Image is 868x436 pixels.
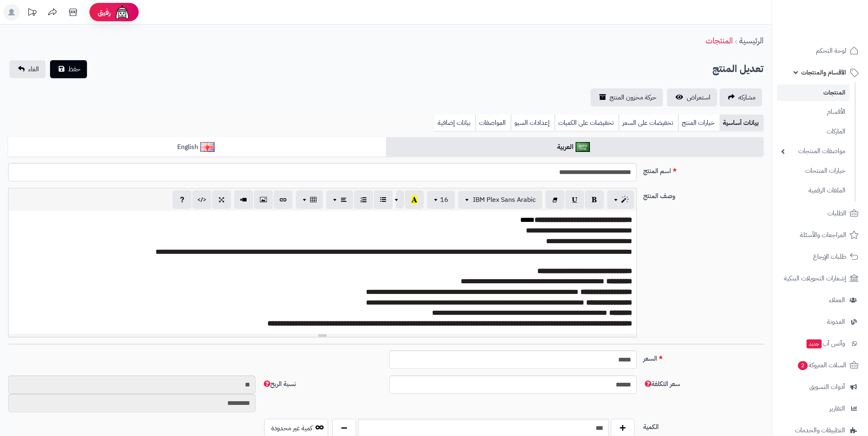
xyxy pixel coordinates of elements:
img: ai-face.png [114,4,130,20]
span: أدوات التسويق [809,381,845,393]
a: استعراض [667,88,717,106]
button: حفظ [50,60,87,78]
a: العملاء [777,290,863,310]
a: إشعارات التحويلات البنكية [777,269,863,288]
a: تخفيضات على السعر [619,115,678,131]
span: المدونة [827,316,845,328]
label: السعر [640,350,767,364]
span: إشعارات التحويلات البنكية [784,273,846,284]
a: إعدادات السيو [511,115,555,131]
span: نسبة الربح [262,379,296,389]
a: طلبات الإرجاع [777,247,863,267]
a: الرئيسية [739,34,763,47]
img: English [200,142,215,152]
span: مشاركه [738,93,756,102]
span: طلبات الإرجاع [813,251,846,262]
span: حفظ [68,64,80,74]
span: الأقسام والمنتجات [801,67,846,78]
span: استعراض [687,93,710,102]
span: وآتس آب [806,338,845,349]
a: السلات المتروكة2 [777,355,863,375]
a: المنتجات [706,34,733,47]
button: IBM Plex Sans Arabic [458,191,542,209]
a: الملفات الرقمية [777,182,850,199]
a: تحديثات المنصة [22,4,42,23]
button: 16 [427,191,455,209]
span: حركة مخزون المنتج [610,93,656,102]
span: IBM Plex Sans Arabic [473,195,536,205]
span: رفيق [98,7,111,17]
a: مشاركه [720,88,762,106]
a: وآتس آبجديد [777,334,863,353]
a: المراجعات والأسئلة [777,225,863,245]
a: الطلبات [777,203,863,223]
a: حركة مخزون المنتج [591,88,663,106]
span: المراجعات والأسئلة [800,229,846,241]
img: العربية [576,142,590,152]
a: المنتجات [777,84,850,101]
label: اسم المنتج [640,163,767,176]
span: سعر التكلفة [643,379,680,389]
span: 16 [440,195,448,205]
a: لوحة التحكم [777,41,863,61]
span: التقارير [829,403,845,414]
span: العملاء [829,294,845,306]
span: 2 [798,361,808,370]
span: السلات المتروكة [797,359,846,371]
span: جديد [806,339,822,348]
a: العربية [386,137,764,157]
a: خيارات المنتج [678,115,720,131]
a: المدونة [777,312,863,332]
span: التطبيقات والخدمات [795,425,845,436]
a: الماركات [777,123,850,140]
span: الطلبات [827,208,846,219]
label: وصف المنتج [640,188,767,201]
a: المواصفات [475,115,511,131]
a: الغاء [9,60,46,78]
span: لوحة التحكم [816,45,846,56]
a: بيانات أساسية [720,115,763,131]
a: التقارير [777,399,863,418]
a: English [8,137,386,157]
a: أدوات التسويق [777,377,863,397]
a: مواصفات المنتجات [777,142,850,160]
a: الأقسام [777,103,850,121]
h2: تعديل المنتج [713,61,763,77]
span: الغاء [28,64,39,74]
a: خيارات المنتجات [777,162,850,180]
a: بيانات إضافية [434,115,475,131]
a: تخفيضات على الكميات [555,115,619,131]
label: الكمية [640,419,767,432]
